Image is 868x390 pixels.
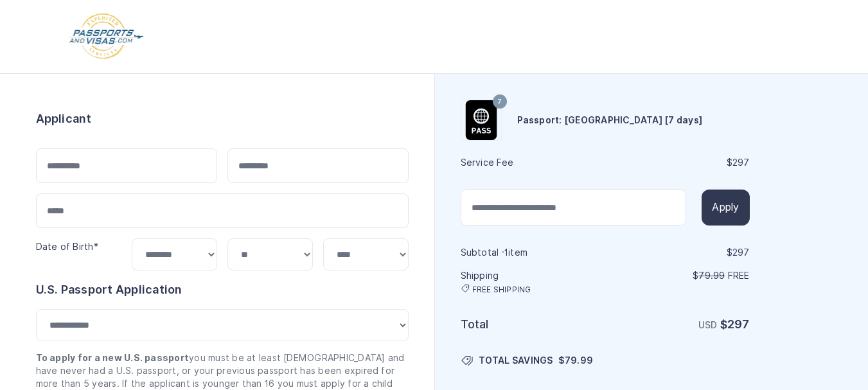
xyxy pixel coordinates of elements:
[36,353,190,363] strong: To apply for a new U.S. passport
[461,246,604,259] h6: Subtotal · item
[497,94,502,111] span: 7
[732,157,750,168] span: 297
[36,281,409,299] h6: U.S. Passport Application
[698,320,718,330] span: USD
[727,317,750,331] span: 297
[68,13,145,60] img: Logo
[517,114,703,127] h6: Passport: [GEOGRAPHIC_DATA] [7 days]
[720,317,750,331] strong: $
[461,100,501,140] img: Product Name
[36,110,92,128] h6: Applicant
[698,270,725,281] span: 79.99
[607,269,750,282] p: $
[702,190,749,226] button: Apply
[558,354,593,367] span: $
[461,315,604,333] h6: Total
[732,247,750,258] span: 297
[607,156,750,169] div: $
[461,269,604,295] h6: Shipping
[728,270,750,281] span: Free
[36,242,98,252] label: Date of Birth*
[504,247,508,258] span: 1
[461,156,604,169] h6: Service Fee
[479,354,553,367] span: TOTAL SAVINGS
[472,285,531,295] span: FREE SHIPPING
[607,246,750,259] div: $
[565,355,593,366] span: 79.99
